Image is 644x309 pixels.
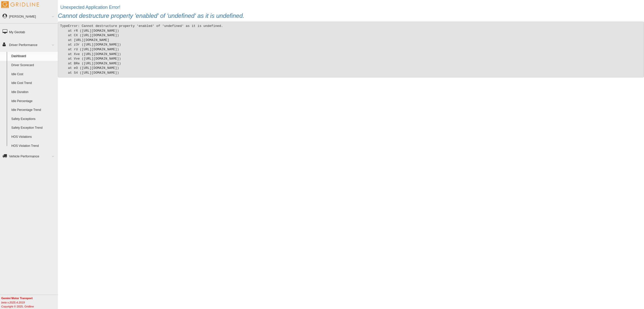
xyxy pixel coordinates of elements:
a: Driver Scorecard [9,61,58,70]
a: Idle Duration [9,88,58,97]
a: Idle Cost Trend [9,79,58,88]
a: Safety Exceptions [9,115,58,124]
a: Dashboard [9,52,58,61]
b: Gemini Motor Transport [1,297,33,300]
a: Idle Percentage Trend [9,106,58,115]
i: beta v.2025.4.2019 [1,301,25,304]
img: Gridline [1,1,39,8]
a: Idle Cost [9,70,58,79]
a: Idle Percentage [9,97,58,106]
h2: Unexpected Application Error! [60,5,644,10]
h3: Cannot destructure property 'enabled' of 'undefined' as it is undefined. [58,13,644,19]
div: Copyright © 2025, Gridline [1,296,58,308]
a: HOS Violation Trend [9,142,58,151]
a: HOS Violations [9,133,58,142]
a: Safety Exception Trend [9,123,58,133]
pre: TypeError: Cannot destructure property 'enabled' of 'undefined' as it is undefined. at rR ([URL][... [58,22,644,77]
